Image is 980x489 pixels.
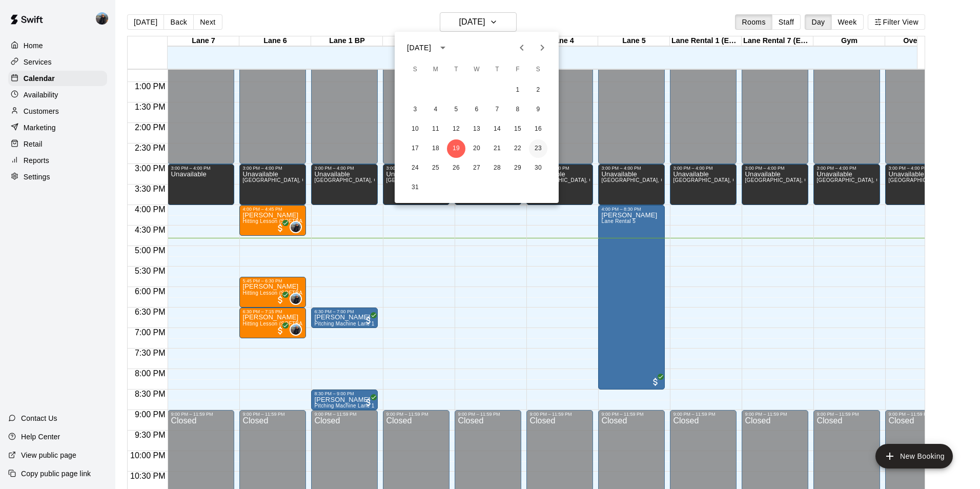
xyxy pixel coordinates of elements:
[508,59,527,80] span: Friday
[467,59,486,80] span: Wednesday
[529,120,547,138] button: 16
[532,37,553,58] button: Next month
[447,100,465,119] button: 5
[426,100,445,119] button: 4
[406,159,424,177] button: 24
[488,139,506,158] button: 21
[488,159,506,177] button: 28
[467,139,486,158] button: 20
[426,139,445,158] button: 18
[508,139,527,158] button: 22
[406,139,424,158] button: 17
[508,159,527,177] button: 29
[467,159,486,177] button: 27
[529,139,547,158] button: 23
[488,59,506,80] span: Thursday
[529,59,547,80] span: Saturday
[467,100,486,119] button: 6
[406,59,424,80] span: Sunday
[508,100,527,119] button: 8
[529,159,547,177] button: 30
[447,120,465,138] button: 12
[407,43,431,53] div: [DATE]
[426,59,445,80] span: Monday
[508,81,527,99] button: 1
[426,159,445,177] button: 25
[447,139,465,158] button: 19
[426,120,445,138] button: 11
[488,120,506,138] button: 14
[488,100,506,119] button: 7
[447,159,465,177] button: 26
[434,39,452,56] button: calendar view is open, switch to year view
[508,120,527,138] button: 15
[447,59,465,80] span: Tuesday
[512,37,532,58] button: Previous month
[529,100,547,119] button: 9
[406,100,424,119] button: 3
[467,120,486,138] button: 13
[406,178,424,197] button: 31
[406,120,424,138] button: 10
[529,81,547,99] button: 2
